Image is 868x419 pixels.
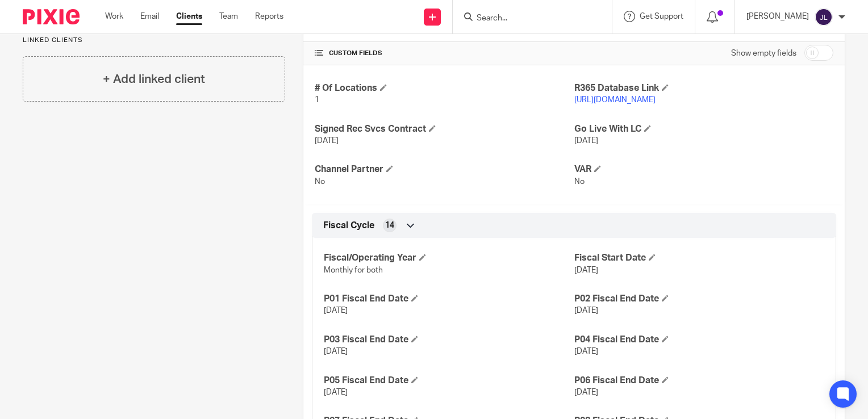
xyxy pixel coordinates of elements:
[385,220,394,231] span: 14
[574,123,833,135] h4: Go Live With LC
[103,70,205,88] h4: + Add linked client
[574,252,824,264] h4: Fiscal Start Date
[315,49,574,58] h4: CUSTOM FIELDS
[176,11,202,22] a: Clients
[315,123,574,135] h4: Signed Rec Svcs Contract
[574,96,656,104] a: [URL][DOMAIN_NAME]
[574,307,598,315] span: [DATE]
[731,48,796,59] label: Show empty fields
[746,11,809,22] p: [PERSON_NAME]
[475,14,578,24] input: Search
[219,11,238,22] a: Team
[574,266,598,274] span: [DATE]
[574,164,833,175] h4: VAR
[324,334,574,346] h4: P03 Fiscal End Date
[140,11,159,22] a: Email
[315,178,325,186] span: No
[324,307,348,315] span: [DATE]
[574,388,598,396] span: [DATE]
[574,347,598,355] span: [DATE]
[324,293,574,305] h4: P01 Fiscal End Date
[23,9,80,24] img: Pixie
[315,96,319,104] span: 1
[324,375,574,387] h4: P05 Fiscal End Date
[574,137,598,145] span: [DATE]
[324,252,574,264] h4: Fiscal/Operating Year
[640,12,683,20] span: Get Support
[315,137,339,145] span: [DATE]
[324,347,348,355] span: [DATE]
[324,388,348,396] span: [DATE]
[315,164,574,175] h4: Channel Partner
[255,11,283,22] a: Reports
[574,178,585,186] span: No
[315,82,574,94] h4: # Of Locations
[574,82,833,94] h4: R365 Database Link
[23,36,285,45] p: Linked clients
[323,220,374,232] span: Fiscal Cycle
[574,293,824,305] h4: P02 Fiscal End Date
[105,11,123,22] a: Work
[574,375,824,387] h4: P06 Fiscal End Date
[815,8,833,26] img: svg%3E
[324,266,383,274] span: Monthly for both
[574,334,824,346] h4: P04 Fiscal End Date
